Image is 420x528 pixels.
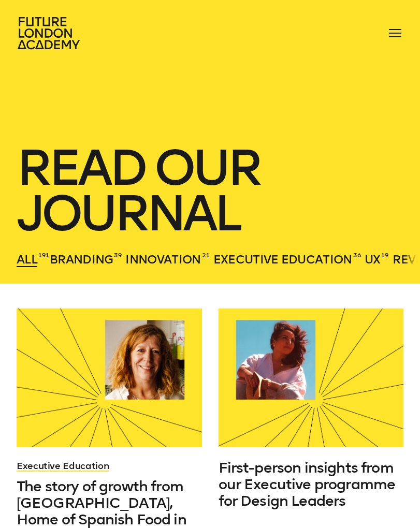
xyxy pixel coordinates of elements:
span: First-person insights from our Executive programme for Design Leaders [219,459,396,509]
h1: Read our journal [17,145,403,236]
sup: 19 [381,251,388,259]
span: Branding [50,253,113,267]
sup: 39 [114,251,122,259]
sup: 21 [202,251,210,259]
a: Executive Education [17,460,109,472]
sup: 36 [353,251,361,259]
sup: 191 [38,251,49,259]
span: Executive Education [213,253,352,267]
a: First-person insights from our Executive programme for Design Leaders [219,460,404,509]
span: UX [365,253,381,267]
span: Innovation [125,253,200,267]
span: All [17,253,37,267]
